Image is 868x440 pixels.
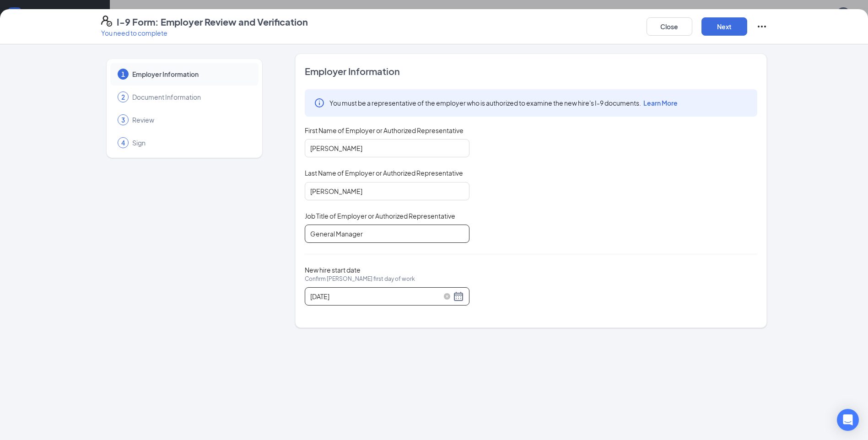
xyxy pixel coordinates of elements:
[121,70,125,79] span: 1
[121,92,125,102] span: 2
[647,17,692,36] button: Close
[132,92,249,102] span: Document Information
[444,293,450,300] span: close-circle
[121,115,125,124] span: 3
[305,274,415,284] span: Confirm [PERSON_NAME] first day of work
[305,168,463,177] span: Last Name of Employer or Authorized Representative
[305,211,455,220] span: Job Title of Employer or Authorized Representative
[305,139,469,157] input: Enter your first name
[756,21,767,32] svg: Ellipses
[305,126,464,135] span: First Name of Employer or Authorized Representative
[117,16,308,28] h4: I-9 Form: Employer Review and Verification
[132,115,249,124] span: Review
[132,138,249,147] span: Sign
[101,28,308,38] p: You need to complete
[305,182,469,200] input: Enter your last name
[310,291,451,301] input: 08/29/2025
[643,99,678,107] span: Learn More
[837,409,859,431] div: Open Intercom Messenger
[132,70,249,79] span: Employer Information
[314,97,325,108] svg: Info
[329,98,678,107] span: You must be a representative of the employer who is authorized to examine the new hire's I-9 docu...
[701,17,747,36] button: Next
[305,265,415,293] span: New hire start date
[101,16,112,27] svg: FormI9EVerifyIcon
[121,138,125,147] span: 4
[305,65,757,78] span: Employer Information
[305,225,469,243] input: Enter job title
[641,99,678,107] a: Learn More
